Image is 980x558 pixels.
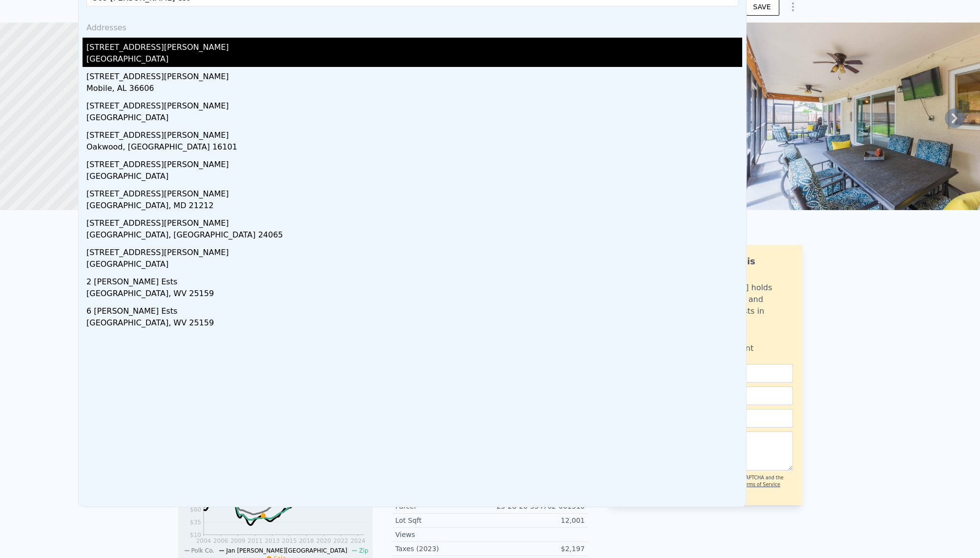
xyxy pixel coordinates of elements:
tspan: 2009 [230,537,245,544]
tspan: $35 [190,519,201,526]
tspan: 2006 [213,537,228,544]
tspan: 2022 [333,537,348,544]
tspan: 2013 [265,537,280,544]
div: [STREET_ADDRESS][PERSON_NAME] [86,214,742,229]
div: [STREET_ADDRESS][PERSON_NAME] [86,96,742,112]
div: Views [396,530,490,539]
div: [STREET_ADDRESS][PERSON_NAME] [86,67,742,83]
div: 12,001 [490,515,585,525]
div: Lot Sqft [396,515,490,525]
span: Polk Co. [191,547,215,554]
tspan: 2018 [299,537,314,544]
div: [STREET_ADDRESS][PERSON_NAME] [86,243,742,258]
tspan: 2011 [248,537,263,544]
div: [GEOGRAPHIC_DATA], [GEOGRAPHIC_DATA] 24065 [86,229,742,243]
div: [GEOGRAPHIC_DATA] [86,112,742,126]
div: [GEOGRAPHIC_DATA], WV 25159 [86,288,742,301]
tspan: 2020 [316,537,331,544]
div: [GEOGRAPHIC_DATA], MD 21212 [86,200,742,214]
div: [GEOGRAPHIC_DATA] [86,53,742,67]
div: [STREET_ADDRESS][PERSON_NAME] [86,38,742,53]
span: Zip [359,547,368,554]
tspan: 2004 [196,537,211,544]
tspan: 2024 [350,537,365,544]
div: Oakwood, [GEOGRAPHIC_DATA] 16101 [86,141,742,155]
div: 2 [PERSON_NAME] Ests [86,272,742,288]
div: Taxes (2023) [396,544,490,554]
div: [STREET_ADDRESS][PERSON_NAME] [86,155,742,171]
a: Terms of Service [742,482,780,487]
div: [GEOGRAPHIC_DATA] [86,171,742,184]
div: [GEOGRAPHIC_DATA], WV 25159 [86,317,742,331]
div: [STREET_ADDRESS][PERSON_NAME] [86,184,742,200]
div: $2,197 [490,544,585,554]
div: Addresses [83,14,742,38]
div: 6 [PERSON_NAME] Ests [86,301,742,317]
tspan: 2015 [282,537,297,544]
div: [STREET_ADDRESS][PERSON_NAME] [86,126,742,141]
div: Mobile, AL 36606 [86,83,742,96]
tspan: $10 [190,532,201,538]
span: Jan [PERSON_NAME][GEOGRAPHIC_DATA] [226,547,347,554]
div: [GEOGRAPHIC_DATA] [86,258,742,272]
tspan: $60 [190,506,201,513]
